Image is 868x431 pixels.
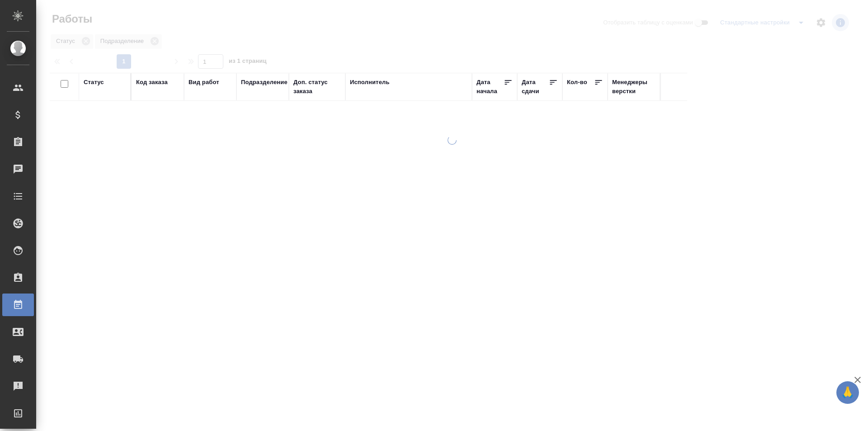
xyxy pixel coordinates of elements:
[476,78,504,96] div: Дата начала
[567,78,587,87] div: Кол-во
[84,78,104,87] div: Статус
[836,381,859,404] button: 🙏
[350,78,390,87] div: Исполнитель
[840,383,855,402] span: 🙏
[136,78,168,87] div: Код заказа
[293,78,341,96] div: Доп. статус заказа
[241,78,288,87] div: Подразделение
[189,78,219,87] div: Вид работ
[522,78,549,96] div: Дата сдачи
[612,78,656,96] div: Менеджеры верстки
